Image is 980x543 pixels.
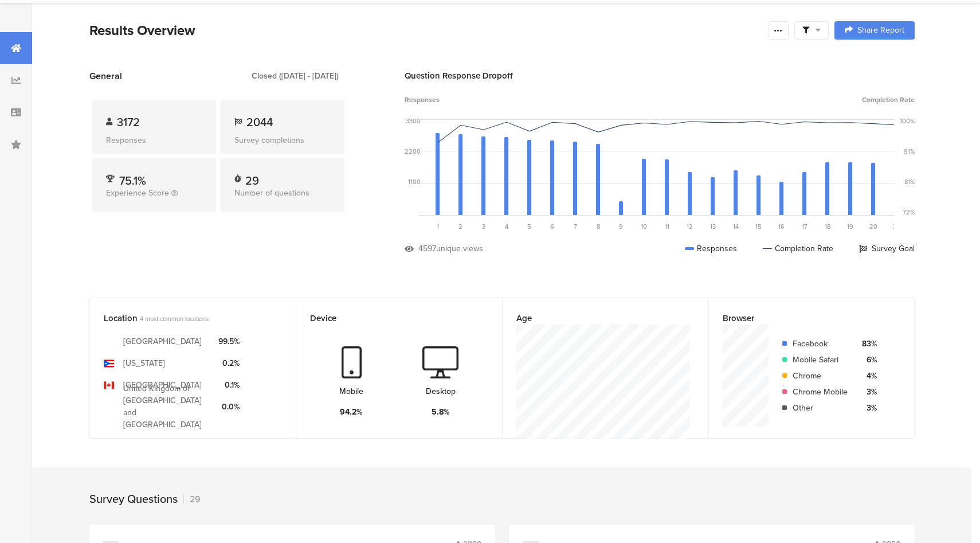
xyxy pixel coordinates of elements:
span: 19 [847,222,853,231]
span: 3 [482,222,485,231]
div: 4597 [418,243,436,255]
span: 7 [574,222,577,231]
div: Device [310,312,469,325]
div: 3300 [406,116,421,126]
div: United Kingdom of [GEOGRAPHIC_DATA] and [GEOGRAPHIC_DATA] [123,382,209,431]
span: Responses [405,95,440,105]
span: 8 [597,222,600,231]
span: 13 [710,222,716,231]
div: Survey Goal [859,243,915,255]
span: 18 [825,222,830,231]
div: 3% [857,386,877,398]
div: 0.2% [218,357,240,369]
span: 2044 [246,114,273,131]
div: 83% [857,338,877,350]
div: unique views [436,243,483,255]
div: Survey completions [234,134,331,146]
span: 3172 [117,114,140,131]
div: 6% [857,354,877,366]
div: [GEOGRAPHIC_DATA] [123,335,202,347]
div: 29 [183,493,201,506]
div: Closed ([DATE] - [DATE]) [252,70,339,82]
div: [US_STATE] [123,357,165,369]
span: 11 [665,222,669,231]
div: 0.1% [218,379,240,391]
div: Chrome [793,370,848,382]
div: Browser [723,312,881,325]
div: Other [793,402,848,414]
span: Share Report [857,26,904,34]
span: Completion Rate [862,95,915,105]
div: Responses [106,134,202,146]
div: 91% [904,147,915,156]
span: 17 [802,222,807,231]
div: 4% [857,370,877,382]
span: 5 [527,222,531,231]
div: Location [104,312,263,325]
div: 5.8% [432,406,450,418]
div: Mobile Safari [793,354,848,366]
span: 15 [755,222,762,231]
span: 10 [641,222,647,231]
span: 16 [778,222,785,231]
div: 81% [904,177,915,186]
span: 4 most common locations [140,314,209,323]
div: 99.5% [218,335,240,347]
div: 72% [903,208,915,217]
div: 29 [245,172,259,183]
div: 94.2% [340,406,363,418]
span: 6 [550,222,554,231]
span: 12 [687,222,693,231]
div: [GEOGRAPHIC_DATA] [123,379,202,391]
div: 1100 [408,177,421,186]
div: Responses [685,243,737,255]
span: General [89,69,122,83]
span: 14 [733,222,739,231]
div: 100% [900,116,915,126]
div: 0.0% [218,401,240,413]
span: Number of questions [234,187,309,199]
span: 20 [869,222,877,231]
span: Experience Score [106,187,169,199]
span: 75.1% [119,172,146,189]
div: 3% [857,402,877,414]
div: Survey Questions [89,490,178,507]
div: 2200 [405,147,421,156]
span: 2 [458,222,462,231]
div: Results Overview [89,20,762,41]
span: 9 [619,222,623,231]
span: 4 [505,222,508,231]
div: Chrome Mobile [793,386,848,398]
span: 1 [437,222,439,231]
div: Age [516,312,676,325]
div: Facebook [793,338,848,350]
div: Mobile [339,385,363,397]
div: Desktop [426,385,456,397]
span: 21 [893,222,899,231]
div: Completion Rate [763,243,833,255]
div: Question Response Dropoff [405,69,915,82]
